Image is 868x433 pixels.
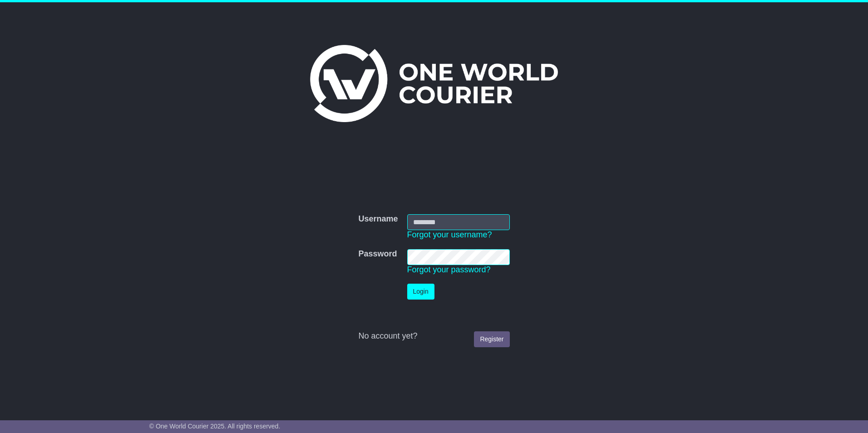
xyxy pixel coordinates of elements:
a: Register [474,331,509,347]
label: Username [358,214,398,224]
a: Forgot your username? [407,230,492,239]
a: Forgot your password? [407,265,491,274]
span: © One World Courier 2025. All rights reserved. [149,423,281,430]
button: Login [407,284,434,300]
div: No account yet? [358,331,509,341]
label: Password [358,249,397,259]
img: One World [310,45,558,122]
